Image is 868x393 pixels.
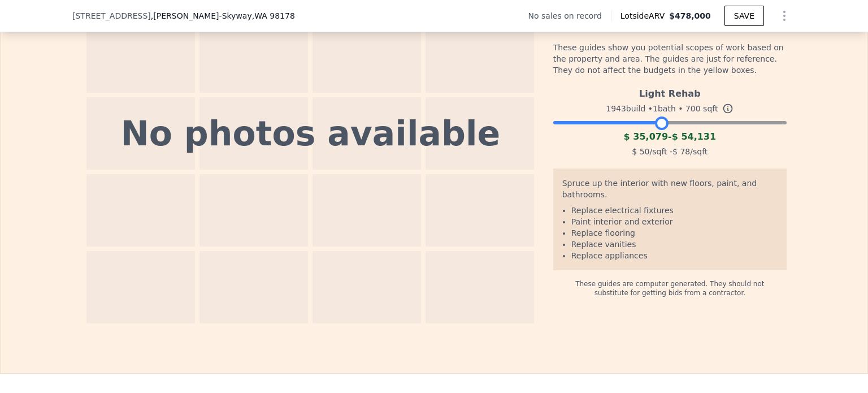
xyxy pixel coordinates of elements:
span: $478,000 [669,11,711,20]
span: $ 50 [632,147,649,156]
span: [STREET_ADDRESS] [72,10,151,21]
span: , WA 98178 [252,11,295,20]
span: $ 35,079 [624,131,668,142]
span: , [PERSON_NAME]-Skyway [151,10,295,21]
div: - [553,130,787,144]
span: 700 [685,104,701,113]
div: /sqft - /sqft [553,144,787,159]
span: $ 54,131 [672,131,716,142]
div: No sales on record [528,10,611,21]
span: $ 78 [672,147,690,156]
span: Lotside ARV [620,10,669,21]
div: These guides are computer generated. They should not substitute for getting bids from a contractor. [553,270,787,297]
button: SAVE [724,6,764,26]
div: Spruce up the interior with new floors, paint, and bathrooms. [562,178,778,205]
div: 1943 build • 1 bath • sqft [553,101,787,116]
li: Replace appliances [571,250,778,261]
div: Light Rehab [553,83,787,101]
div: These guides show you potential scopes of work based on the property and area. The guides are jus... [553,35,787,83]
li: Replace electrical fixtures [571,205,778,216]
li: Replace vanities [571,239,778,250]
li: Replace flooring [571,227,778,239]
div: No photos available [121,116,501,150]
li: Paint interior and exterior [571,216,778,227]
button: Show Options [773,5,796,27]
